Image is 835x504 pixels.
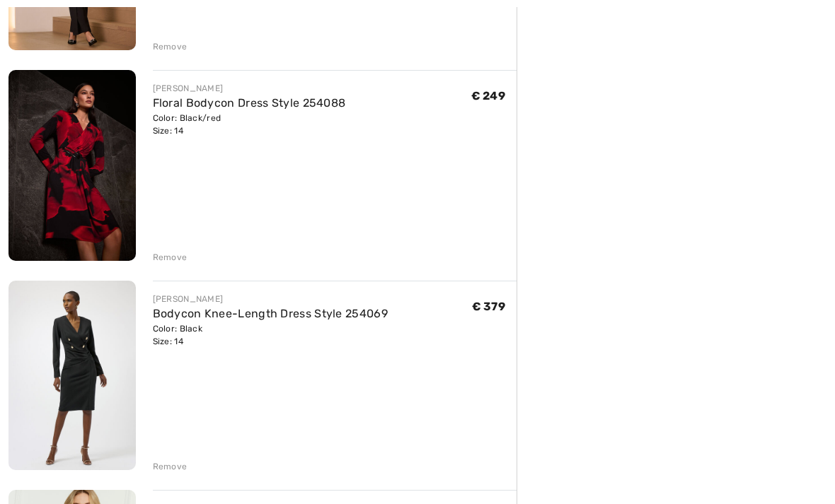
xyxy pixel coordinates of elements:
img: Floral Bodycon Dress Style 254088 [8,71,136,261]
div: [PERSON_NAME] [153,293,388,306]
div: Remove [153,41,188,54]
div: [PERSON_NAME] [153,83,346,95]
div: Remove [153,461,188,474]
div: Color: Black Size: 14 [153,323,388,348]
span: € 249 [471,90,506,103]
span: € 379 [472,300,506,314]
div: Remove [153,252,188,264]
img: Bodycon Knee-Length Dress Style 254069 [8,281,136,471]
div: Color: Black/red Size: 14 [153,112,346,138]
a: Floral Bodycon Dress Style 254088 [153,97,346,110]
a: Bodycon Knee-Length Dress Style 254069 [153,307,388,321]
